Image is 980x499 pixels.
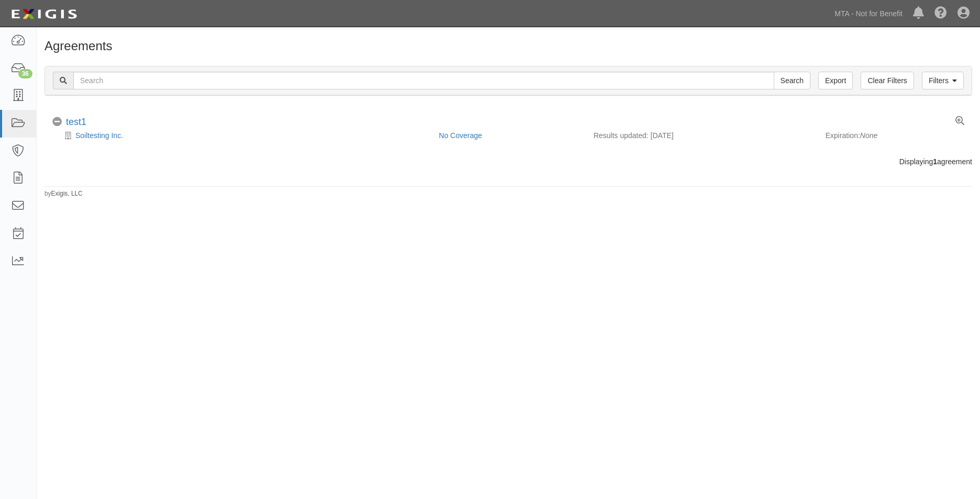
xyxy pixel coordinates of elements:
img: Logo [8,5,80,24]
i: Help Center - Complianz [934,7,947,20]
a: No Coverage [439,131,482,140]
a: Soiltesting Inc. [75,131,123,140]
a: MTA - Not for Benefit [829,3,908,24]
div: Soiltesting Inc. [52,130,431,141]
a: Exigis, LLC [51,190,83,197]
a: View results summary [955,117,964,126]
i: No Coverage [52,117,62,127]
input: Search [774,72,810,89]
input: Search [73,72,774,89]
div: Displaying agreement [37,156,980,167]
small: by [44,189,83,198]
div: Expiration: [826,130,964,141]
div: test1 [66,117,86,128]
b: 1 [933,157,937,166]
a: Filters [922,72,964,89]
div: Results updated: [DATE] [594,130,810,141]
a: Export [818,72,853,89]
a: Clear Filters [861,72,914,89]
div: 36 [18,69,32,78]
h1: Agreements [44,39,972,53]
a: test1 [66,117,86,127]
em: None [860,131,877,140]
